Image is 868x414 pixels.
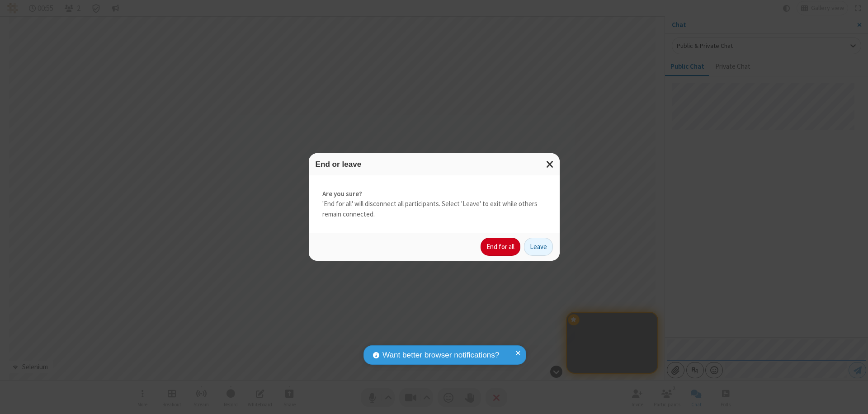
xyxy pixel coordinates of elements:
span: Want better browser notifications? [382,349,499,361]
h3: End or leave [316,160,553,169]
div: 'End for all' will disconnect all participants. Select 'Leave' to exit while others remain connec... [309,175,560,233]
button: Close modal [541,153,560,175]
button: End for all [481,238,520,256]
button: Leave [524,238,553,256]
strong: Are you sure? [322,189,546,199]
